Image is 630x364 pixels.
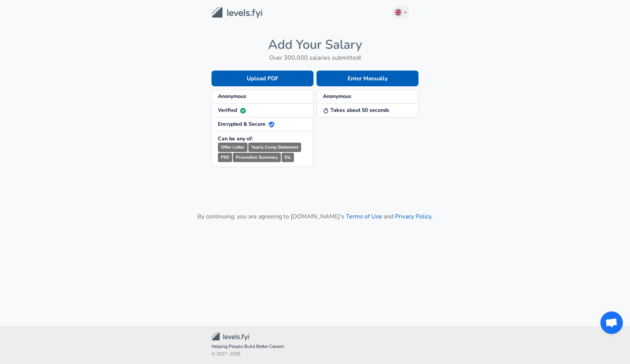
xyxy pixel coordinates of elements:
[395,9,401,15] img: English (UK)
[211,71,313,86] button: Upload PDF
[211,37,418,53] h4: Add Your Salary
[218,107,246,114] strong: Verified
[211,7,262,18] img: Levels.fyi
[323,107,389,114] strong: Takes about 50 seconds
[392,6,410,19] button: English (UK)
[218,153,232,162] small: P60
[211,332,249,341] img: Levels.fyi Community
[282,153,294,162] small: Etc
[346,212,382,221] a: Terms of Use
[316,71,418,86] button: Enter Manually
[248,143,301,152] small: Yearly Comp Statement
[233,153,281,162] small: Promotion Summary
[395,212,431,221] a: Privacy Policy
[218,93,246,100] strong: Anonymous
[218,120,274,128] strong: Encrypted & Secure
[211,350,418,358] span: © 2017 - 2025
[218,135,253,142] strong: Can be any of:
[211,53,418,63] h6: Over 300,000 salaries submitted!
[600,311,623,334] div: Open chat
[323,93,351,100] strong: Anonymous
[211,343,418,350] span: Helping People Build Better Careers
[218,143,247,152] small: Offer Letter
